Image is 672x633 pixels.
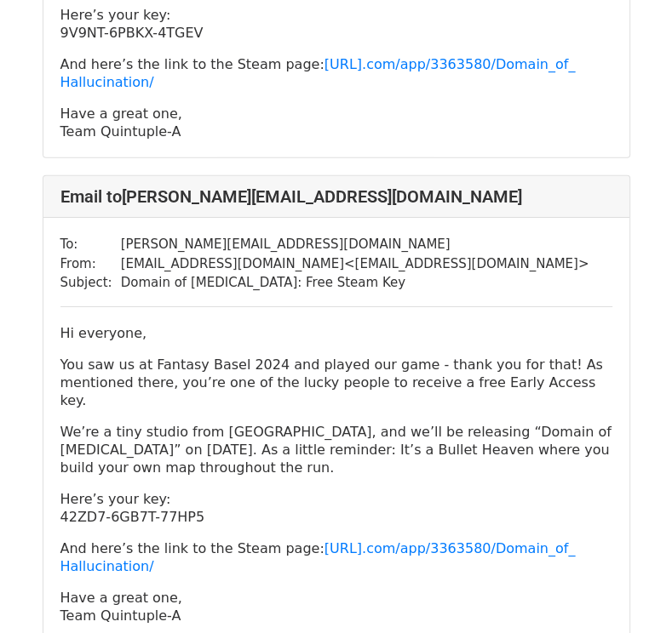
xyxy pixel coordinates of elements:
[121,235,589,254] td: [PERSON_NAME][EMAIL_ADDRESS][DOMAIN_NAME]
[60,356,612,409] p: You saw us at Fantasy Basel 2024 and played our game - thank you for that! As mentioned there, yo...
[121,273,589,293] td: Domain of [MEDICAL_DATA]: Free Steam Key
[60,490,612,526] p: Here’s your key: 42ZD7-6GB7T-77HP5
[587,551,672,633] div: Chat-Widget
[60,6,612,42] p: Here’s your key: 9V9NT-6PBKX-4TGEV
[60,273,121,293] td: Subject:
[60,56,576,90] a: [URL].com/app/3363580/Domain_of_Hallucination/
[60,254,121,274] td: From:
[60,105,612,140] p: Have a great one, Team Quintuple-A
[60,540,576,574] a: [URL].com/app/3363580/Domain_of_Hallucination/
[60,324,612,342] p: Hi everyone,
[60,235,121,254] td: To:
[121,254,589,274] td: [EMAIL_ADDRESS][DOMAIN_NAME] < [EMAIL_ADDRESS][DOMAIN_NAME] >
[60,55,612,91] p: And here’s the link to the Steam page:
[60,589,612,624] p: Have a great one, Team Quintuple-A
[587,551,672,633] iframe: Chat Widget
[60,423,612,476] p: We’re a tiny studio from [GEOGRAPHIC_DATA], and we’ll be releasing “Domain of [MEDICAL_DATA]” on ...
[60,539,612,575] p: And here’s the link to the Steam page:
[60,186,612,207] h4: Email to [PERSON_NAME][EMAIL_ADDRESS][DOMAIN_NAME]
